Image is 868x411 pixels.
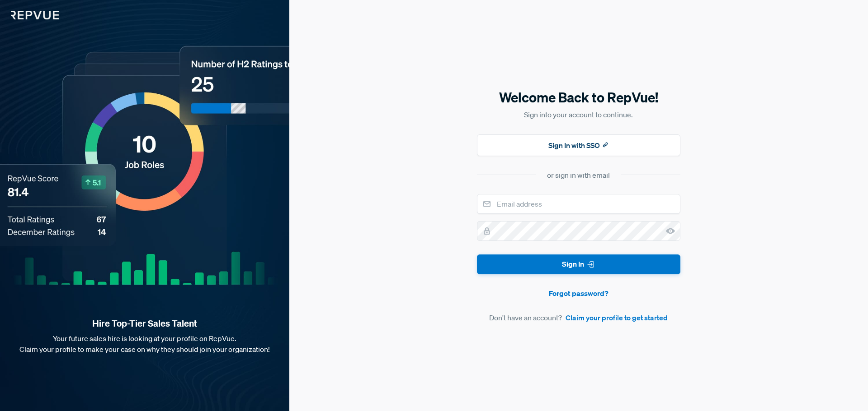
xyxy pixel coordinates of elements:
[477,194,680,214] input: Email address
[566,312,668,323] a: Claim your profile to get started
[477,109,680,120] p: Sign into your account to continue.
[477,254,680,275] button: Sign In
[477,312,680,323] article: Don't have an account?
[477,88,680,107] h5: Welcome Back to RepVue!
[14,333,275,355] p: Your future sales hire is looking at your profile on RepVue. Claim your profile to make your case...
[477,288,680,299] a: Forgot password?
[14,318,275,329] strong: Hire Top-Tier Sales Talent
[547,170,610,180] div: or sign in with email
[477,134,680,156] button: Sign In with SSO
